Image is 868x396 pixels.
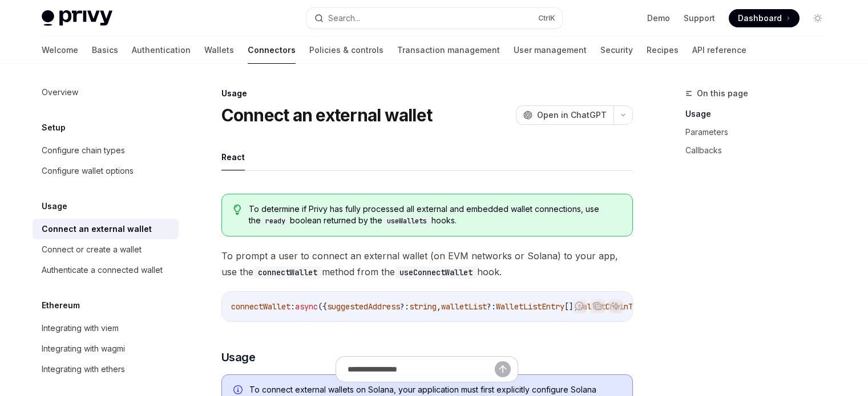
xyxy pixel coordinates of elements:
[600,36,633,64] a: Security
[221,88,633,99] div: Usage
[647,36,679,64] a: Recipes
[685,141,836,160] a: Callbacks
[132,36,191,64] a: Authentication
[395,266,477,279] code: useConnectWallet
[537,109,607,121] span: Open in ChatGPT
[295,301,318,312] span: async
[328,11,360,25] div: Search...
[318,301,327,312] span: ({
[685,105,836,123] a: Usage
[42,321,119,335] div: Integrating with viem
[514,36,587,64] a: User management
[538,14,555,23] span: Ctrl K
[309,36,383,64] a: Policies & controls
[590,299,605,313] button: Copy the contents from the code block
[33,359,179,379] a: Integrating with ethers
[42,144,125,157] div: Configure chain types
[42,85,78,99] div: Overview
[42,263,163,277] div: Authenticate a connected wallet
[42,199,67,213] h5: Usage
[248,36,296,64] a: Connectors
[33,82,179,103] a: Overview
[221,349,256,365] span: Usage
[327,301,400,312] span: suggestedAddress
[221,248,633,280] span: To prompt a user to connect an external wallet (on EVM networks or Solana) to your app, use the m...
[231,301,290,312] span: connectWallet
[306,8,562,28] button: Search...CtrlK
[42,299,80,312] h5: Ethereum
[516,105,613,125] button: Open in ChatGPT
[572,299,587,313] button: Report incorrect code
[738,13,782,24] span: Dashboard
[809,9,827,27] button: Toggle dark mode
[33,260,179,280] a: Authenticate a connected wallet
[42,342,125,356] div: Integrating with wagmi
[261,215,290,227] code: ready
[608,299,623,313] button: Ask AI
[437,301,441,312] span: ,
[42,36,78,64] a: Welcome
[33,338,179,359] a: Integrating with wagmi
[221,144,245,170] button: React
[487,301,496,312] span: ?:
[253,266,322,279] code: connectWallet
[42,10,112,26] img: light logo
[382,215,431,227] code: useWallets
[33,161,179,181] a: Configure wallet options
[233,205,241,215] svg: Tip
[221,105,433,125] h1: Connect an external wallet
[33,239,179,260] a: Connect or create a wallet
[42,362,125,376] div: Integrating with ethers
[42,222,152,236] div: Connect an external wallet
[647,13,670,24] a: Demo
[409,301,437,312] span: string
[441,301,487,312] span: walletList
[729,9,800,27] a: Dashboard
[42,243,142,256] div: Connect or create a wallet
[692,36,746,64] a: API reference
[42,164,134,178] div: Configure wallet options
[348,357,495,382] input: Ask a question...
[684,13,715,24] a: Support
[249,203,620,227] span: To determine if Privy has fully processed all external and embedded wallet connections, use the b...
[397,36,500,64] a: Transaction management
[42,121,66,134] h5: Setup
[33,318,179,338] a: Integrating with viem
[685,123,836,141] a: Parameters
[496,301,564,312] span: WalletListEntry
[495,361,511,377] button: Send message
[33,140,179,161] a: Configure chain types
[400,301,409,312] span: ?:
[33,219,179,239] a: Connect an external wallet
[564,301,578,312] span: [],
[204,36,234,64] a: Wallets
[92,36,118,64] a: Basics
[697,87,748,100] span: On this page
[290,301,295,312] span: :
